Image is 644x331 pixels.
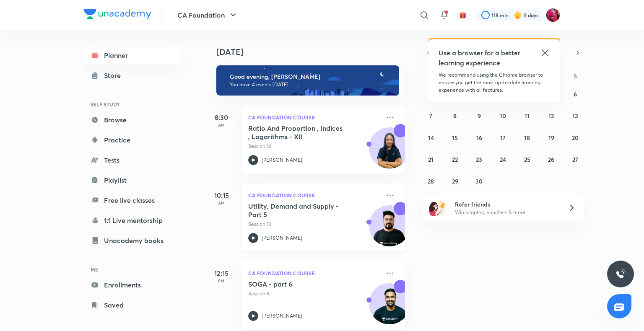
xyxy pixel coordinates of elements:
h5: Ratio And Proportion , Indices , Logarithms - XII [248,124,353,141]
abbr: September 6, 2025 [574,90,577,98]
p: You have 4 events [DATE] [230,81,392,88]
a: 1:1 Live mentorship [84,212,181,229]
button: September 18, 2025 [520,131,534,144]
abbr: September 18, 2025 [524,134,530,142]
abbr: September 29, 2025 [452,177,458,185]
p: AM [205,122,238,127]
abbr: September 28, 2025 [428,177,434,185]
h5: 8:30 [205,112,238,122]
button: September 23, 2025 [473,153,486,166]
abbr: September 24, 2025 [500,155,506,163]
img: Avatar [369,210,410,250]
p: AM [205,200,238,205]
button: September 15, 2025 [448,131,462,144]
h6: Good evening, [PERSON_NAME] [230,73,392,80]
abbr: Saturday [574,72,577,80]
button: September 20, 2025 [569,131,582,144]
a: Free live classes [84,192,181,209]
abbr: September 22, 2025 [452,155,458,163]
button: September 8, 2025 [448,109,462,122]
button: September 29, 2025 [448,174,462,188]
img: referral [429,199,446,216]
img: Anushka Gupta [546,8,560,22]
a: Playlist [84,172,181,189]
button: September 28, 2025 [424,174,438,188]
button: September 25, 2025 [520,153,534,166]
p: CA Foundation Course [248,268,380,278]
abbr: September 13, 2025 [572,112,578,120]
abbr: September 16, 2025 [476,134,482,142]
button: September 19, 2025 [545,131,558,144]
h5: Utility, Demand and Supply - Part 5 [248,202,353,219]
abbr: September 12, 2025 [548,112,554,120]
img: streak [514,11,522,19]
img: avatar [459,11,467,19]
h5: 10:15 [205,190,238,200]
p: Session 6 [248,290,380,297]
abbr: September 20, 2025 [572,134,579,142]
button: September 9, 2025 [473,109,486,122]
abbr: September 25, 2025 [524,155,530,163]
button: September 30, 2025 [473,174,486,188]
button: CA Foundation [172,7,243,23]
a: Company Logo [84,9,151,21]
h5: Use a browser for a better learning experience [439,48,522,68]
img: Avatar [369,288,410,328]
p: [PERSON_NAME] [262,312,302,320]
abbr: September 19, 2025 [548,134,554,142]
p: Session 14 [248,142,380,150]
img: ttu [615,269,626,279]
abbr: September 15, 2025 [452,134,458,142]
a: Planner [84,47,181,64]
p: CA Foundation Course [248,190,380,200]
abbr: September 9, 2025 [478,112,481,120]
abbr: September 21, 2025 [428,155,434,163]
button: September 26, 2025 [545,153,558,166]
p: Session 13 [248,220,380,228]
abbr: September 30, 2025 [475,177,483,185]
a: Tests [84,152,181,168]
p: PM [205,278,238,283]
button: September 16, 2025 [473,131,486,144]
p: We recommend using the Chrome browser to ensure you get the most up-to-date learning experience w... [439,71,550,94]
abbr: September 27, 2025 [572,155,578,163]
button: September 22, 2025 [448,153,462,166]
div: Store [104,70,126,80]
a: Enrollments [84,277,181,293]
button: September 21, 2025 [424,153,438,166]
a: Unacademy books [84,232,181,249]
button: September 27, 2025 [569,153,582,166]
abbr: September 14, 2025 [428,134,434,142]
h6: SELF STUDY [84,97,181,111]
h5: 12:15 [205,268,238,278]
button: September 7, 2025 [424,109,438,122]
button: September 10, 2025 [496,109,510,122]
abbr: September 11, 2025 [525,112,530,120]
h5: SOGA - part 6 [248,280,353,288]
abbr: September 26, 2025 [548,155,554,163]
img: Avatar [369,132,410,172]
a: Browse [84,111,181,128]
a: Saved [84,297,181,313]
button: September 14, 2025 [424,131,438,144]
h6: ME [84,262,181,277]
abbr: September 7, 2025 [429,112,432,120]
img: Company Logo [84,9,151,19]
abbr: September 23, 2025 [476,155,482,163]
button: September 24, 2025 [496,153,510,166]
img: evening [216,65,399,96]
button: September 6, 2025 [569,87,582,101]
button: September 17, 2025 [496,131,510,144]
p: [PERSON_NAME] [262,156,302,164]
h4: [DATE] [216,47,413,57]
abbr: September 17, 2025 [500,134,506,142]
abbr: September 10, 2025 [500,112,506,120]
button: September 12, 2025 [545,109,558,122]
h6: Refer friends [455,200,558,209]
p: CA Foundation Course [248,112,380,122]
p: [PERSON_NAME] [262,234,302,242]
button: September 13, 2025 [569,109,582,122]
button: avatar [456,8,470,22]
a: Practice [84,132,181,148]
a: Store [84,67,181,84]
